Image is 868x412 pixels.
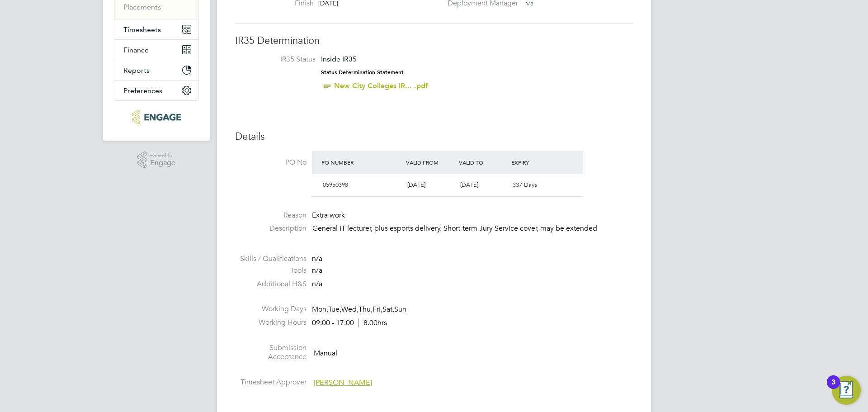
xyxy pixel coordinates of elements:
[137,152,176,169] a: Powered byEngage
[321,55,357,63] span: Inside IR35
[123,46,149,54] span: Finance
[235,266,307,275] label: Tools
[235,224,307,233] label: Description
[235,254,307,264] label: Skills / Qualifications
[235,343,307,362] label: Submission Acceptance
[235,130,633,143] h3: Details
[244,55,316,64] label: IR35 Status
[312,266,322,275] span: n/a
[314,348,337,357] span: Manual
[132,110,180,124] img: henry-blue-logo-retina.png
[312,318,387,328] div: 09:00 - 17:00
[457,154,509,170] div: Valid To
[509,154,562,170] div: Expiry
[123,25,161,34] span: Timesheets
[328,305,341,314] span: Tue,
[150,152,175,159] span: Powered by
[235,34,633,47] h3: IR35 Determination
[373,305,382,314] span: Fri,
[235,304,307,314] label: Working Days
[235,318,307,327] label: Working Hours
[314,378,372,387] span: [PERSON_NAME]
[123,3,161,11] a: Placements
[235,378,307,387] label: Timesheet Approver
[114,110,199,124] a: Go to home page
[341,305,359,314] span: Wed,
[513,181,537,189] span: 337 Days
[312,305,328,314] span: Mon,
[334,81,428,90] a: New City Colleges IR... .pdf
[312,224,633,233] p: General IT lecturer, plus esports delivery. Short-term Jury Service cover, may be extended
[312,279,322,289] span: n/a
[235,158,307,167] label: PO No
[359,305,373,314] span: Thu,
[321,69,404,76] strong: Status Determination Statement
[114,19,198,39] button: Timesheets
[235,211,307,220] label: Reason
[404,154,457,170] div: Valid From
[312,254,322,263] span: n/a
[123,86,162,95] span: Preferences
[382,305,394,314] span: Sat,
[460,181,478,189] span: [DATE]
[832,376,861,405] button: Open Resource Center, 3 new notifications
[394,305,406,314] span: Sun
[114,40,198,60] button: Finance
[235,279,307,289] label: Additional H&S
[831,382,835,394] div: 3
[114,60,198,80] button: Reports
[407,181,425,189] span: [DATE]
[359,318,387,327] span: 8.00hrs
[114,81,198,100] button: Preferences
[123,66,150,75] span: Reports
[150,159,175,167] span: Engage
[323,181,348,189] span: 05950398
[319,154,404,170] div: PO Number
[312,211,345,220] span: Extra work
